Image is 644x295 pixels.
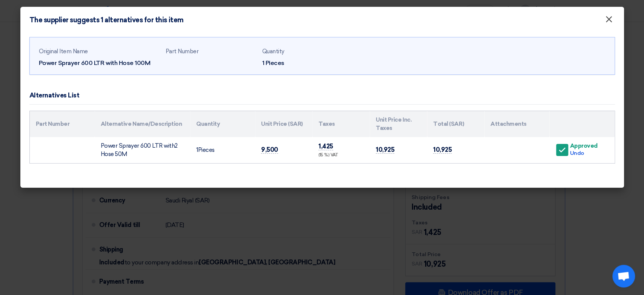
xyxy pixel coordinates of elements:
th: Alternative Name/Description [95,111,190,137]
td: Pieces [190,137,255,163]
th: Quantity [190,111,255,137]
div: (15 %) VAT [318,152,364,159]
th: Unit Price (SAR) [255,111,312,137]
span: 9,500 [261,146,278,154]
div: 1 Pieces [262,59,353,68]
div: Part Number [166,47,256,56]
th: Taxes [312,111,370,137]
div: Power Sprayer 600 LTR with Hose 100M [39,59,160,68]
span: 10,925 [376,146,394,154]
div: Alternatives List [29,91,80,100]
div: Undo [570,149,597,157]
div: Approved [570,143,597,149]
button: Close [599,12,619,27]
div: Quantity [262,47,353,56]
span: 1,425 [318,142,333,150]
td: Power Sprayer 600 LTR with2 Hose 50M [95,137,190,163]
span: 1 [196,147,198,153]
span: 10,925 [433,146,452,154]
h4: The supplier suggests 1 alternatives for this item [29,16,184,24]
th: Unit Price Inc. Taxes [370,111,427,137]
th: Part Number [30,111,95,137]
div: Open chat [612,265,635,287]
span: × [605,14,613,29]
th: Attachments [484,111,549,137]
th: Total (SAR) [427,111,484,137]
div: Original Item Name [39,47,160,56]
